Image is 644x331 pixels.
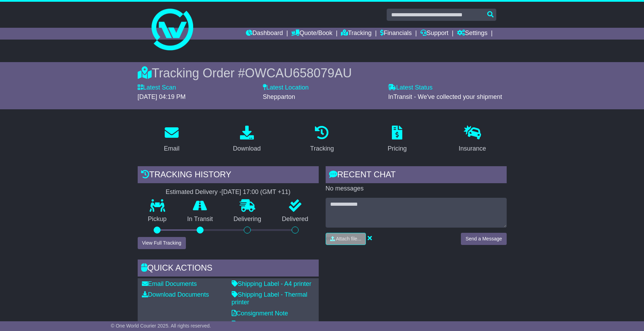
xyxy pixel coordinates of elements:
[272,215,319,223] p: Delivered
[138,188,319,196] div: Estimated Delivery -
[232,310,288,317] a: Consignment Note
[245,66,352,80] span: OWCAU658079AU
[138,237,186,249] button: View Full Tracking
[142,291,209,298] a: Download Documents
[246,28,283,40] a: Dashboard
[326,166,507,185] div: RECENT CHAT
[420,28,448,40] a: Support
[232,280,311,287] a: Shipping Label - A4 printer
[138,260,319,278] div: Quick Actions
[388,93,502,100] span: InTransit - We've collected your shipment
[177,215,223,223] p: In Transit
[341,28,371,40] a: Tracking
[388,144,407,153] div: Pricing
[138,215,177,223] p: Pickup
[138,93,186,100] span: [DATE] 04:19 PM
[306,123,338,156] a: Tracking
[142,280,197,287] a: Email Documents
[138,166,319,185] div: Tracking history
[326,185,507,193] p: No messages
[229,123,265,156] a: Download
[263,93,295,100] span: Shepparton
[457,28,488,40] a: Settings
[232,321,299,328] a: Original Address Label
[164,144,179,153] div: Email
[310,144,334,153] div: Tracking
[222,188,291,196] div: [DATE] 17:00 (GMT +11)
[459,144,486,153] div: Insurance
[223,215,272,223] p: Delivering
[454,123,491,156] a: Insurance
[461,233,506,245] button: Send a Message
[380,28,412,40] a: Financials
[232,291,308,306] a: Shipping Label - Thermal printer
[138,84,176,92] label: Latest Scan
[138,66,507,80] div: Tracking Order #
[291,28,332,40] a: Quote/Book
[111,323,211,329] span: © One World Courier 2025. All rights reserved.
[159,123,184,156] a: Email
[233,144,261,153] div: Download
[383,123,411,156] a: Pricing
[388,84,432,92] label: Latest Status
[263,84,309,92] label: Latest Location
